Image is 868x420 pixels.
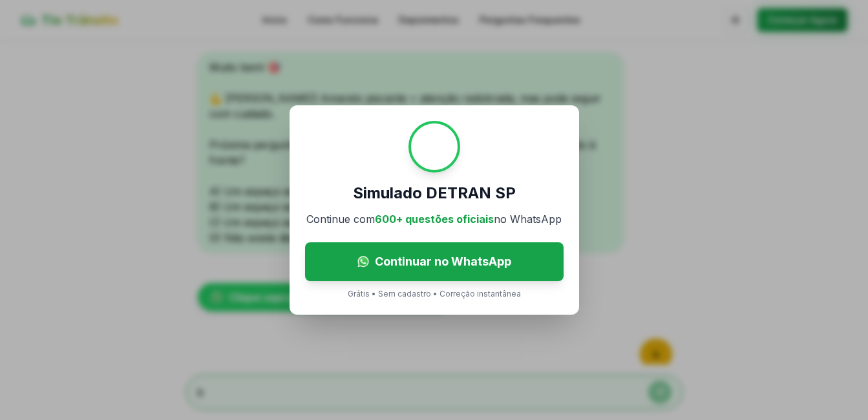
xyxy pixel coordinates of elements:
[305,242,564,281] a: Continuar no WhatsApp
[353,183,516,204] h3: Simulado DETRAN SP
[375,253,511,271] span: Continuar no WhatsApp
[375,213,494,226] span: 600+ questões oficiais
[408,121,460,173] img: Tio Trânsito
[306,211,562,227] p: Continue com no WhatsApp
[348,289,521,299] p: Grátis • Sem cadastro • Correção instantânea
